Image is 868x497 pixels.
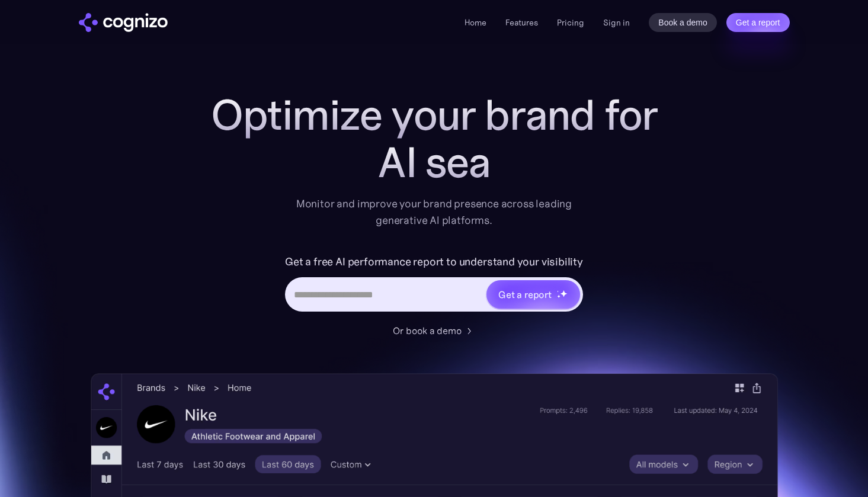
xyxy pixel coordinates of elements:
label: Get a free AI performance report to understand your visibility [285,252,583,271]
a: Or book a demo [393,323,476,338]
a: Book a demo [649,13,717,32]
img: star [557,290,559,292]
div: AI sea [197,139,671,186]
div: Or book a demo [393,323,462,338]
a: Get a report [726,13,790,32]
a: home [79,13,168,32]
a: Home [465,17,486,28]
a: Features [505,17,538,28]
img: star [560,290,568,297]
form: Hero URL Input Form [285,252,583,318]
a: Sign in [603,15,630,30]
a: Get a reportstarstarstar [485,279,581,310]
div: Get a report [498,287,552,302]
div: Monitor and improve your brand presence across leading generative AI platforms. [289,195,580,229]
img: star [557,294,561,299]
a: Pricing [557,17,584,28]
img: cognizo logo [79,13,168,32]
h1: Optimize your brand for [197,91,671,139]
